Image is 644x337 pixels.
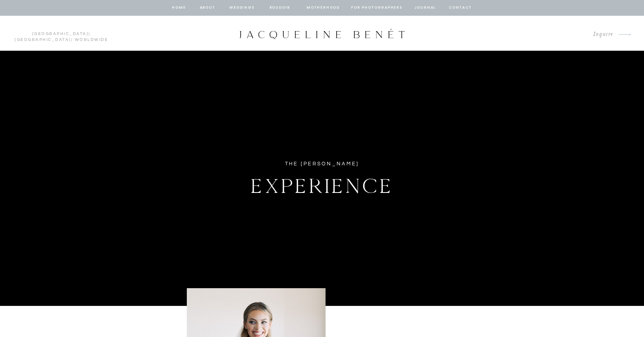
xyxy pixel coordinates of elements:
a: Motherhood [307,4,339,11]
a: BOUDOIR [269,4,291,11]
p: | | Worldwide [11,31,112,36]
a: [GEOGRAPHIC_DATA] [15,38,71,42]
div: The [PERSON_NAME] [258,159,386,168]
a: about [199,4,216,11]
h1: Experience [208,170,436,198]
a: contact [448,4,473,11]
a: home [171,4,186,11]
a: [GEOGRAPHIC_DATA] [32,32,89,36]
a: Inquire [587,29,613,40]
a: Weddings [229,4,255,11]
a: journal [413,4,437,11]
a: for photographers [351,4,402,11]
